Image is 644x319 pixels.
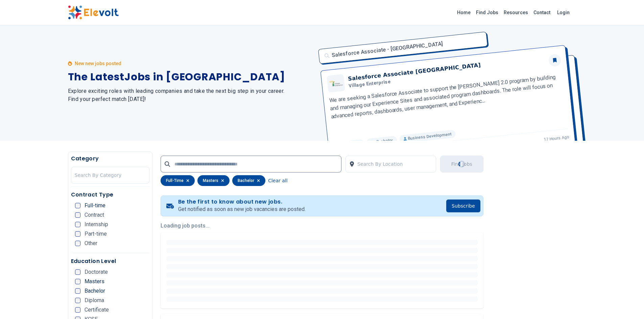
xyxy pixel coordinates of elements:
a: Login [553,6,574,19]
input: Full-time [75,203,80,208]
p: Get notified as soon as new job vacancies are posted. [178,205,306,213]
input: Other [75,241,80,246]
span: Full-time [85,203,105,208]
p: Loading job posts... [161,222,483,230]
iframe: Chat Widget [610,287,644,319]
input: Diploma [75,298,80,303]
div: bachelor [232,175,265,186]
span: Contract [85,212,104,218]
h1: The Latest Jobs in [GEOGRAPHIC_DATA] [68,71,314,83]
div: masters [197,175,230,186]
span: Masters [85,279,104,284]
span: Bachelor [85,288,105,294]
span: Part-time [85,231,107,237]
span: Certificate [85,307,109,313]
h5: Category [71,155,150,163]
img: Elevolt [68,5,119,20]
h5: Education Level [71,257,150,265]
a: Find Jobs [473,7,501,18]
input: Part-time [75,231,80,237]
input: Certificate [75,307,80,313]
span: Diploma [85,298,104,303]
a: Resources [501,7,531,18]
input: Contract [75,212,80,218]
a: Contact [531,7,553,18]
input: Internship [75,222,80,227]
h5: Contract Type [71,191,150,199]
button: Subscribe [446,200,480,212]
input: Masters [75,279,80,284]
div: full-time [161,175,195,186]
input: Bachelor [75,288,80,294]
p: New new jobs posted [75,60,121,67]
h2: Explore exciting roles with leading companies and take the next big step in your career. Find you... [68,87,314,103]
div: Loading... [457,160,466,168]
button: Clear all [268,175,287,186]
input: Doctorate [75,269,80,275]
a: Home [454,7,473,18]
span: Internship [85,222,108,227]
h4: Be the first to know about new jobs. [178,198,306,205]
span: Doctorate [85,269,108,275]
button: Find JobsLoading... [440,156,483,172]
span: Other [85,241,97,246]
